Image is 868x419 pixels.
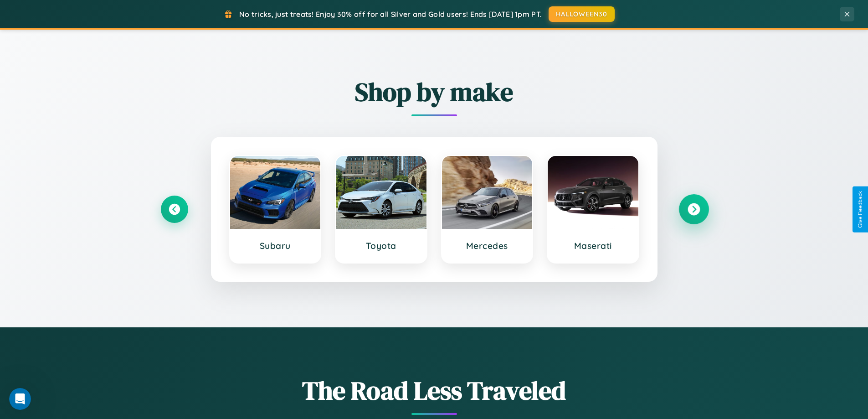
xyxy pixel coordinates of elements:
[451,240,524,251] h3: Mercedes
[549,6,615,22] button: HALLOWEEN30
[857,191,863,228] div: Give Feedback
[345,240,417,251] h3: Toyota
[557,240,629,251] h3: Maserati
[161,373,708,408] h1: The Road Less Traveled
[161,74,708,109] h2: Shop by make
[239,240,312,251] h3: Subaru
[239,10,542,19] span: No tricks, just treats! Enjoy 30% off for all Silver and Gold users! Ends [DATE] 1pm PT.
[9,388,31,410] iframe: Intercom live chat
